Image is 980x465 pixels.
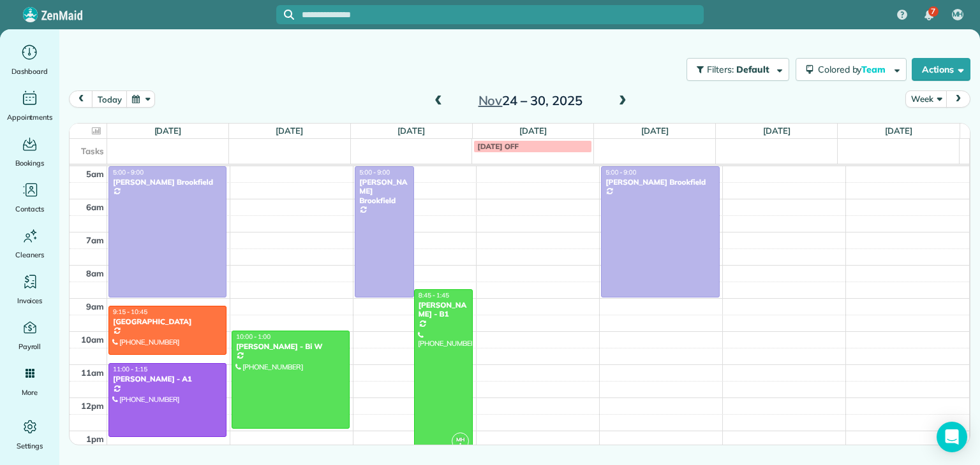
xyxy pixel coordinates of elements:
span: 11am [81,368,104,378]
div: [PERSON_NAME] - A1 [112,375,223,383]
span: Dashboard [11,65,48,78]
span: Payroll [19,340,41,353]
span: Filters: [707,64,734,75]
span: 11:00 - 1:15 [113,365,147,373]
span: 1pm [86,434,104,444]
span: MH [953,10,963,20]
div: [PERSON_NAME] - B1 [418,301,470,319]
span: Colored by [818,64,890,75]
a: Dashboard [5,42,54,78]
a: [DATE] [519,125,547,136]
span: 9am [86,301,104,311]
a: [DATE] [276,125,303,136]
button: Filters: Default [687,58,789,81]
span: Cleaners [15,248,44,261]
a: Contacts [5,180,54,215]
span: 5:00 - 9:00 [359,168,390,176]
div: [PERSON_NAME] Brookfield [112,178,223,187]
button: Focus search [276,10,294,20]
a: [DATE] [154,125,182,136]
div: [PERSON_NAME] Brookfield [605,178,715,187]
span: Bookings [15,157,45,169]
span: MH [456,436,465,443]
span: Settings [17,440,43,452]
div: [PERSON_NAME] Brookfield [359,178,410,205]
span: 12pm [81,401,104,411]
a: [DATE] [763,125,791,136]
span: 7am [86,235,104,245]
a: Payroll [5,317,54,353]
small: 1 [452,440,468,452]
a: Bookings [5,134,54,169]
span: 8am [86,268,104,278]
span: 5:00 - 9:00 [605,168,636,176]
button: prev [69,90,93,108]
span: 6am [86,202,104,212]
span: Team [861,64,887,75]
span: 9:15 - 10:45 [113,308,147,316]
span: More [22,386,38,399]
span: 10am [81,334,104,345]
button: today [92,90,127,108]
div: Open Intercom Messenger [937,422,967,452]
span: Appointments [7,111,53,124]
a: [DATE] [397,125,425,136]
span: [DATE] OFF [477,141,519,151]
span: 8:45 - 1:45 [419,291,449,299]
span: Nov [479,92,503,108]
button: Week [905,90,947,108]
a: Filters: Default [680,58,789,81]
div: [PERSON_NAME] - Bi W [235,342,346,351]
span: 5:00 - 9:00 [113,168,144,176]
div: [GEOGRAPHIC_DATA] [112,317,223,326]
a: [DATE] [641,125,669,136]
span: 10:00 - 1:00 [236,333,271,341]
span: Default [736,64,770,75]
a: Appointments [5,88,54,124]
span: Invoices [17,294,43,307]
a: Settings [5,417,54,452]
button: Colored byTeam [796,58,907,81]
h2: 24 – 30, 2025 [450,94,610,108]
div: 7 unread notifications [916,1,942,29]
a: [DATE] [885,125,912,136]
span: 5am [86,169,104,179]
a: Cleaners [5,225,54,261]
button: next [946,90,970,108]
span: 7 [931,6,935,17]
a: Invoices [5,271,54,307]
button: Actions [912,58,970,81]
span: Contacts [15,203,44,215]
svg: Focus search [284,10,294,20]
